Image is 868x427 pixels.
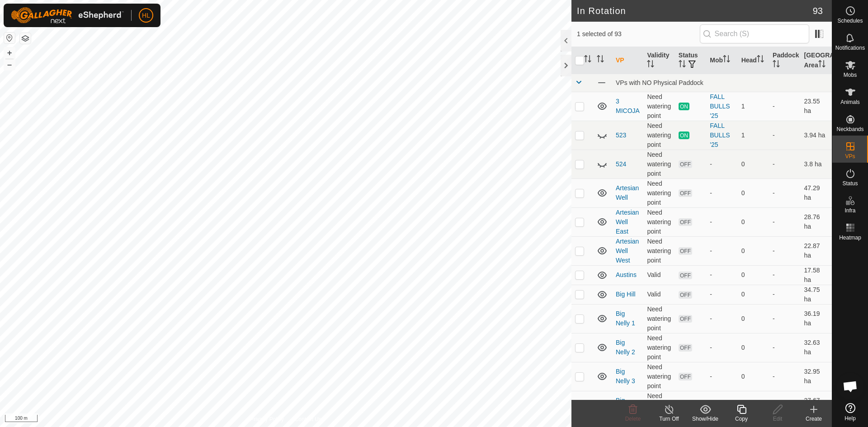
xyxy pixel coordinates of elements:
a: 524 [616,160,626,168]
td: - [769,304,800,333]
td: 23.55 ha [801,92,832,121]
span: OFF [679,344,692,352]
span: Help [844,416,856,421]
div: FALL BULLS '25 [710,92,734,121]
td: - [769,207,800,236]
td: 0 [738,333,769,362]
th: Head [738,47,769,74]
td: 1 [738,92,769,121]
div: Copy [723,415,759,423]
img: Gallagher Logo [11,7,124,23]
p-sorticon: Activate to sort [584,56,591,64]
td: - [769,265,800,285]
td: - [769,362,800,391]
a: Big Nelly 3 [616,368,635,385]
span: 93 [813,4,823,18]
span: Neckbands [836,127,863,132]
td: 32.95 ha [801,362,832,391]
td: 0 [738,285,769,304]
a: 523 [616,131,626,139]
span: 1 selected of 93 [577,29,700,39]
span: Schedules [837,18,863,23]
button: Map Layers [20,33,31,44]
p-sorticon: Activate to sort [818,61,826,69]
div: - [710,290,734,299]
div: - [710,372,734,381]
td: Need watering point [643,391,675,420]
td: - [769,150,800,178]
td: 47.29 ha [801,178,832,207]
td: Valid [643,285,675,304]
td: Need watering point [643,92,675,121]
span: Status [842,181,858,186]
div: - [710,314,734,324]
div: - [710,217,734,227]
td: - [769,178,800,207]
td: 17.58 ha [801,265,832,285]
th: Paddock [769,47,800,74]
a: Contact Us [295,415,321,423]
td: 0 [738,178,769,207]
span: VPs [845,154,855,159]
td: - [769,92,800,121]
td: 0 [738,391,769,420]
div: Edit [759,415,796,423]
span: Mobs [844,72,857,78]
td: 0 [738,265,769,285]
a: 3 MICOJA [616,98,640,114]
a: Artesian Well East [616,209,639,235]
td: 1 [738,121,769,150]
th: Validity [643,47,675,74]
span: ON [679,103,689,110]
a: Big Nelly 1 [616,310,635,327]
div: - [710,246,734,256]
button: + [4,47,15,58]
td: - [769,333,800,362]
a: Privacy Policy [250,415,284,423]
p-sorticon: Activate to sort [647,61,654,69]
span: Notifications [835,45,865,51]
div: Show/Hide [687,415,723,423]
td: Need watering point [643,333,675,362]
p-sorticon: Activate to sort [773,61,780,69]
div: - [710,270,734,280]
span: OFF [679,189,692,197]
a: Big Nelly 2 [616,339,635,356]
span: OFF [679,218,692,226]
td: 0 [738,207,769,236]
div: Create [796,415,832,423]
p-sorticon: Activate to sort [757,56,764,64]
td: 0 [738,304,769,333]
a: Help [832,399,868,425]
a: Artesian Well [616,184,639,201]
span: OFF [679,373,692,380]
div: FALL BULLS '25 [710,121,734,150]
div: Open chat [837,373,864,400]
th: Mob [706,47,737,74]
p-sorticon: Activate to sort [723,56,730,64]
td: Need watering point [643,304,675,333]
span: Heatmap [839,235,861,240]
span: Delete [625,416,641,422]
a: Artesian Well West [616,238,639,264]
td: 0 [738,236,769,265]
td: Need watering point [643,362,675,391]
th: VP [612,47,643,74]
span: OFF [679,160,692,168]
td: 22.87 ha [801,236,832,265]
td: Need watering point [643,150,675,178]
td: - [769,236,800,265]
td: 0 [738,362,769,391]
td: Need watering point [643,207,675,236]
span: OFF [679,291,692,299]
th: Status [675,47,706,74]
td: Valid [643,265,675,285]
span: ON [679,131,689,139]
span: Infra [844,208,855,213]
span: OFF [679,247,692,255]
a: Big Nelly 4 [616,397,635,413]
td: - [769,285,800,304]
div: - [710,160,734,169]
span: OFF [679,315,692,323]
p-sorticon: Activate to sort [679,61,686,69]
